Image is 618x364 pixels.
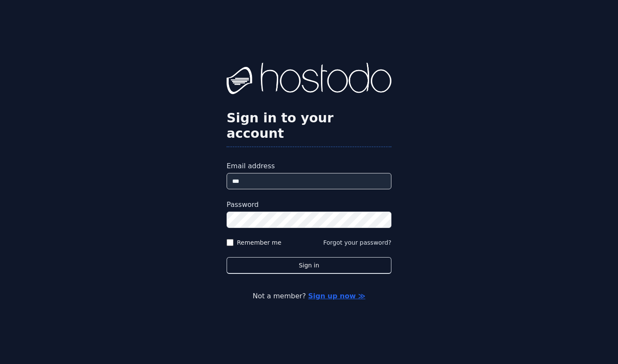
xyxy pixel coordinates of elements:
button: Forgot your password? [323,238,391,247]
label: Email address [227,161,391,171]
a: Sign up now ≫ [308,292,365,300]
p: Not a member? [41,291,577,301]
img: Hostodo [227,63,391,97]
label: Password [227,200,391,210]
h2: Sign in to your account [227,110,391,141]
label: Remember me [237,238,282,247]
button: Sign in [227,257,391,274]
